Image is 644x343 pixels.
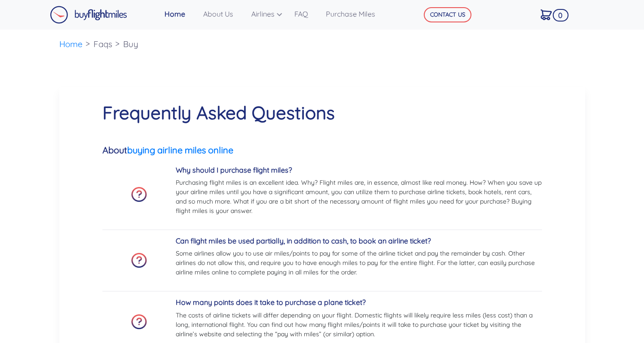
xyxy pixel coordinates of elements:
h5: How many points does it take to purchase a plane ticket? [176,298,542,307]
a: Home [161,5,200,23]
img: Cart [541,9,552,20]
p: The costs of airline tickets will differ depending on your flight. Domestic flights will likely r... [176,311,542,339]
p: Purchasing flight miles is an excellent idea. Why? Flight miles are, in essence, almost like real... [176,178,542,216]
button: CONTACT US [424,7,471,22]
img: faq-icon.png [131,314,147,330]
a: 0 [537,5,564,24]
h1: Frequently Asked Questions [102,102,542,123]
li: Buy [119,30,143,59]
a: Home [59,39,83,49]
h5: Why should I purchase flight miles? [176,166,542,174]
a: Buy Flight Miles Logo [50,4,127,26]
h5: Can flight miles be used partially, in addition to cash, to book an airline ticket? [176,237,542,245]
a: buying airline miles online [127,144,233,156]
li: Faqs [89,30,117,59]
a: FAQ [291,5,322,23]
img: faq-icon.png [131,253,147,268]
a: Airlines [248,5,291,23]
img: Buy Flight Miles Logo [50,6,127,24]
img: faq-icon.png [131,187,147,202]
h5: About [102,145,542,156]
span: 0 [553,9,569,22]
p: Some airlines allow you to use air miles/points to pay for some of the airline ticket and pay the... [176,249,542,277]
a: Purchase Miles [322,5,390,23]
a: About Us [200,5,248,23]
